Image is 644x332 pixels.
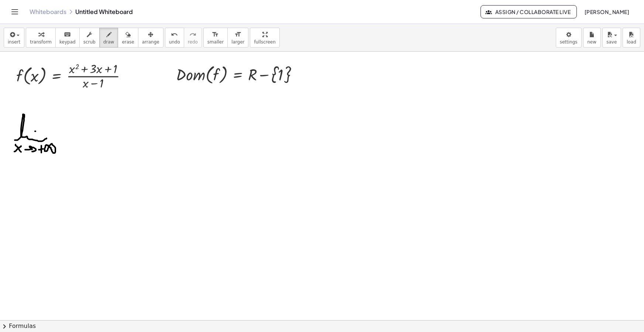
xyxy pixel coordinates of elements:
i: keyboard [64,30,71,39]
a: Whiteboards [30,8,66,15]
button: draw [99,28,118,48]
button: load [623,28,640,48]
i: format_size [212,30,219,39]
span: larger [231,39,244,45]
button: [PERSON_NAME] [578,5,635,18]
span: keypad [59,39,76,45]
button: transform [26,28,56,48]
i: redo [189,30,196,39]
button: format_sizesmaller [203,28,228,48]
span: fullscreen [254,39,275,45]
span: settings [560,39,578,45]
span: transform [30,39,52,45]
button: fullscreen [250,28,279,48]
span: undo [169,39,180,45]
span: [PERSON_NAME] [584,8,629,15]
button: format_sizelarger [227,28,248,48]
span: smaller [207,39,224,45]
span: Assign / Collaborate Live [487,8,571,15]
span: insert [8,39,20,45]
button: insert [4,28,24,48]
span: load [627,39,636,45]
span: draw [103,39,114,45]
button: undoundo [165,28,184,48]
button: redoredo [184,28,202,48]
button: Assign / Collaborate Live [481,5,577,18]
button: erase [118,28,138,48]
span: scrub [83,39,96,45]
span: erase [122,39,134,45]
button: scrub [79,28,100,48]
button: arrange [138,28,163,48]
span: redo [188,39,198,45]
i: undo [171,30,178,39]
span: new [587,39,596,45]
button: settings [556,28,582,48]
span: save [606,39,617,45]
i: format_size [234,30,241,39]
button: save [602,28,621,48]
button: new [583,28,601,48]
button: keyboardkeypad [55,28,80,48]
span: arrange [142,39,159,45]
button: Toggle navigation [9,6,21,18]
